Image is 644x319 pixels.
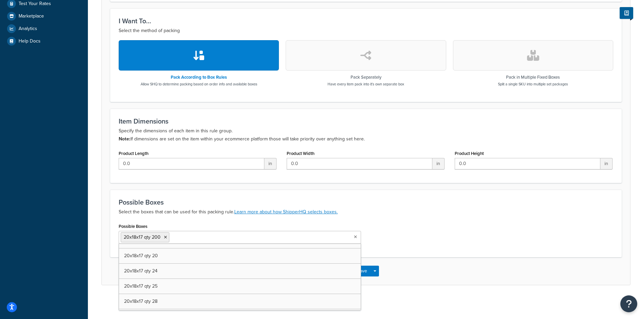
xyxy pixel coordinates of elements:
[119,294,361,309] a: 20x18x17 qty 28
[124,267,158,274] span: 20x18x17 qty 24
[5,23,83,35] a: Analytics
[119,127,613,143] p: Specify the dimensions of each item in this rule group. If dimensions are set on the item within ...
[498,75,568,80] h3: Pack in Multiple Fixed Boxes
[119,151,148,156] label: Product Length
[600,158,613,169] span: in
[498,81,568,87] p: Split a single SKU into multiple set packages
[141,75,257,80] h3: Pack According to Box Rules
[141,81,257,87] p: Allow SHQ to determine packing based on order info and available boxes
[328,81,404,87] p: Have every item pack into it's own separate box
[119,117,613,125] h3: Item Dimensions
[455,151,484,156] label: Product Height
[124,283,158,290] span: 20x18x17 qty 25
[5,10,83,22] a: Marketplace
[119,279,361,294] a: 20x18x17 qty 25
[234,208,338,215] a: Learn more about how ShipperHQ selects boxes.
[119,224,147,229] label: Possible Boxes
[5,35,83,47] a: Help Docs
[124,298,158,305] span: 20x18x17 qty 28
[119,248,361,263] a: 20x18x17 qty 20
[119,264,361,278] a: 20x18x17 qty 24
[328,75,404,80] h3: Pack Separately
[287,151,314,156] label: Product Width
[432,158,445,169] span: in
[119,17,613,25] h3: I Want To...
[19,38,41,44] span: Help Docs
[124,252,158,259] span: 20x18x17 qty 20
[119,27,613,35] p: Select the method of packing
[19,26,37,32] span: Analytics
[264,158,277,169] span: in
[119,198,613,206] h3: Possible Boxes
[19,1,51,7] span: Test Your Rates
[119,208,613,216] p: Select the boxes that can be used for this packing rule.
[620,7,633,19] button: Show Help Docs
[124,234,161,241] span: 20x18x17 qty 200
[124,237,155,244] span: 20x18x17 qty 2
[620,295,637,312] button: Open Resource Center
[19,14,44,19] span: Marketplace
[353,266,371,276] button: Save
[119,135,130,142] b: Note:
